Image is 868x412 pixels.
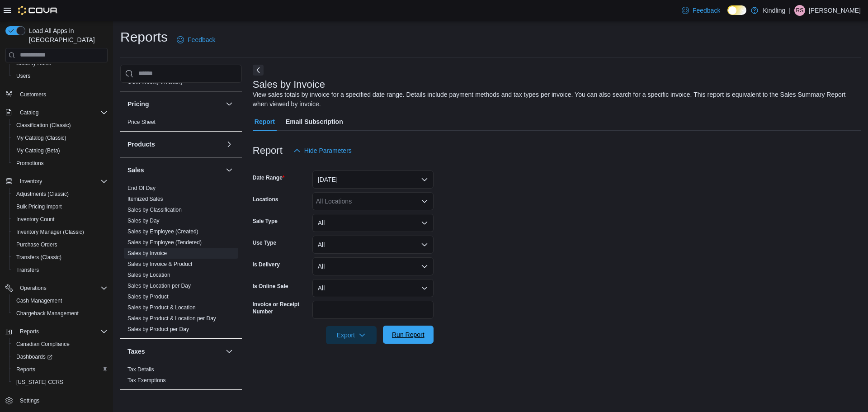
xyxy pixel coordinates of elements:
[127,228,198,235] a: Sales by Employee (Created)
[224,99,235,109] button: Pricing
[16,160,44,167] span: Promotions
[253,239,276,246] label: Use Type
[9,119,111,132] button: Classification (Classic)
[127,260,192,268] span: Sales by Invoice & Product
[127,304,196,311] a: Sales by Product & Location
[20,91,46,98] span: Customers
[127,261,192,267] a: Sales by Invoice & Product
[13,265,108,275] span: Transfers
[253,283,288,290] label: Is Online Sale
[312,170,434,189] button: [DATE]
[312,214,434,232] button: All
[2,106,111,119] button: Catalog
[9,157,111,170] button: Promotions
[13,308,108,319] span: Chargeback Management
[127,239,202,246] span: Sales by Employee (Tendered)
[13,351,108,362] span: Dashboards
[127,366,154,373] span: Tax Details
[224,139,235,150] button: Products
[127,166,222,175] button: Sales
[16,176,108,187] span: Inventory
[20,328,39,335] span: Reports
[9,264,111,276] button: Transfers
[127,293,169,300] span: Sales by Product
[9,338,111,350] button: Canadian Compliance
[13,214,108,225] span: Inventory Count
[9,307,111,320] button: Chargeback Management
[127,272,170,278] a: Sales by Location
[286,113,343,131] span: Email Subscription
[290,142,355,160] button: Hide Parameters
[16,326,108,337] span: Reports
[9,132,111,144] button: My Catalog (Classic)
[13,227,108,237] span: Inventory Manager (Classic)
[2,88,111,101] button: Customers
[20,397,39,404] span: Settings
[392,330,425,339] span: Run Report
[127,250,167,257] span: Sales by Invoice
[16,266,39,274] span: Transfers
[16,176,46,187] button: Inventory
[13,364,39,375] a: Reports
[13,377,108,388] span: Washington CCRS
[13,227,88,237] a: Inventory Manager (Classic)
[312,279,434,297] button: All
[16,366,35,373] span: Reports
[13,351,56,362] a: Dashboards
[16,190,69,198] span: Adjustments (Classic)
[127,140,155,149] h3: Products
[9,350,111,363] a: Dashboards
[13,308,82,319] a: Chargeback Management
[127,206,182,213] span: Sales by Classification
[13,239,108,250] span: Purchase Orders
[13,239,61,250] a: Purchase Orders
[127,118,156,126] span: Price Sheet
[127,304,196,311] span: Sales by Product & Location
[253,65,264,76] button: Next
[127,185,156,191] a: End Of Day
[693,6,720,15] span: Feedback
[16,228,84,236] span: Inventory Manager (Classic)
[331,326,371,344] span: Export
[25,26,108,44] span: Load All Apps in [GEOGRAPHIC_DATA]
[9,226,111,238] button: Inventory Manager (Classic)
[20,178,42,185] span: Inventory
[127,195,163,203] span: Itemized Sales
[13,145,108,156] span: My Catalog (Beta)
[9,238,111,251] button: Purchase Orders
[16,203,62,210] span: Bulk Pricing Import
[809,5,861,16] p: [PERSON_NAME]
[13,377,67,388] a: [US_STATE] CCRS
[16,326,42,337] button: Reports
[326,326,377,344] button: Export
[13,201,108,212] span: Bulk Pricing Import
[13,189,72,199] a: Adjustments (Classic)
[13,133,70,143] a: My Catalog (Classic)
[16,395,43,406] a: Settings
[120,183,242,338] div: Sales
[9,144,111,157] button: My Catalog (Beta)
[20,284,47,292] span: Operations
[127,196,163,202] a: Itemized Sales
[678,1,724,19] a: Feedback
[13,252,108,263] span: Transfers (Classic)
[16,341,70,348] span: Canadian Compliance
[789,5,791,16] p: |
[13,295,66,306] a: Cash Management
[16,379,63,386] span: [US_STATE] CCRS
[20,109,38,116] span: Catalog
[127,377,166,384] a: Tax Exemptions
[13,201,66,212] a: Bulk Pricing Import
[120,117,242,131] div: Pricing
[2,175,111,188] button: Inventory
[16,89,50,100] a: Customers
[16,283,50,294] button: Operations
[13,364,108,375] span: Reports
[127,228,198,235] span: Sales by Employee (Created)
[127,239,202,246] a: Sales by Employee (Tendered)
[13,71,108,81] span: Users
[16,107,42,118] button: Catalog
[127,315,216,322] span: Sales by Product & Location per Day
[16,107,108,118] span: Catalog
[16,72,30,80] span: Users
